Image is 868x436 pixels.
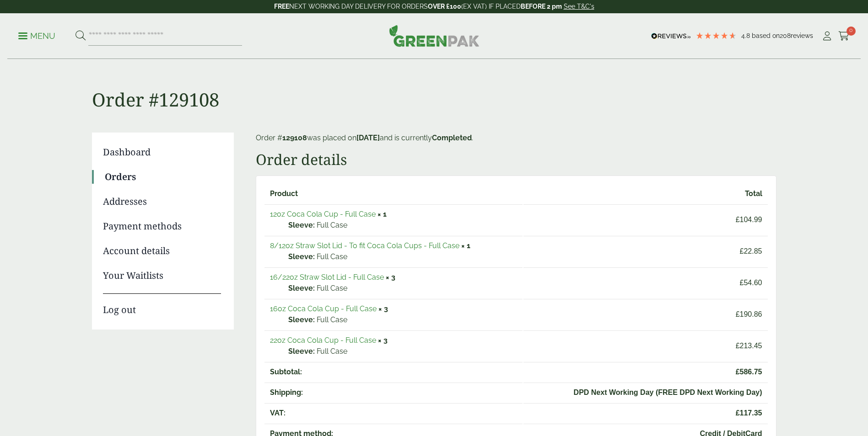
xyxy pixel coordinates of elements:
a: 22oz Coca Cola Cup - Full Case [270,336,376,345]
th: Total [523,184,767,203]
span: £ [740,279,744,287]
span: £ [736,310,740,318]
span: 0 [846,27,856,36]
p: Order # was placed on and is currently . [256,133,776,144]
bdi: 190.86 [736,310,762,318]
strong: Sleeve: [288,314,315,325]
a: Log out [103,293,221,317]
p: Full Case [288,220,518,231]
strong: FREE [274,3,289,10]
span: 117.35 [529,408,762,419]
bdi: 22.85 [740,247,762,255]
img: GreenPak Supplies [389,25,480,47]
mark: 129108 [282,133,307,142]
a: 0 [838,29,850,43]
i: My Account [821,32,833,41]
strong: OVER £100 [428,3,461,10]
span: £ [740,247,744,255]
strong: Sleeve: [288,220,315,231]
p: Full Case [288,314,518,325]
span: £ [736,368,740,376]
a: See T&C's [564,3,594,10]
th: Product [264,184,523,203]
span: Based on [752,32,780,39]
img: REVIEWS.io [651,33,691,39]
h1: Order #129108 [92,59,776,111]
strong: BEFORE 2 pm [521,3,562,10]
a: Menu [18,31,55,40]
strong: × 3 [378,304,388,313]
a: Dashboard [103,145,221,159]
strong: Sleeve: [288,346,315,357]
span: £ [736,342,740,350]
a: 12oz Coca Cola Cup - Full Case [270,210,376,218]
a: 16/22oz Straw Slot Lid - Full Case [270,273,384,282]
div: 4.79 Stars [695,32,737,40]
strong: Sleeve: [288,251,315,262]
bdi: 104.99 [736,216,762,223]
bdi: 213.45 [736,342,762,350]
strong: × 1 [377,210,387,218]
a: Payment methods [103,219,221,233]
th: Subtotal: [264,362,523,382]
strong: Sleeve: [288,283,315,294]
p: Full Case [288,346,518,357]
i: Cart [838,32,850,41]
a: Addresses [103,195,221,208]
a: Orders [105,170,221,184]
th: Shipping: [264,383,523,402]
span: 4.8 [741,32,752,39]
p: Full Case [288,251,518,262]
span: £ [736,409,740,417]
strong: × 3 [386,273,395,282]
span: reviews [791,32,813,39]
mark: Completed [432,133,472,142]
p: Full Case [288,283,518,294]
a: Account details [103,244,221,258]
a: 8/12oz Straw Slot Lid - To fit Coca Cola Cups - Full Case [270,241,459,250]
span: £ [736,216,740,223]
td: DPD Next Working Day (FREE DPD Next Working Day) [523,383,767,402]
th: VAT: [264,403,523,423]
strong: × 1 [461,241,470,250]
bdi: 54.60 [740,279,762,287]
strong: × 3 [378,336,388,345]
mark: [DATE] [356,133,380,142]
a: 16oz Coca Cola Cup - Full Case [270,304,377,313]
span: 586.75 [529,367,762,378]
span: 208 [780,32,791,39]
a: Your Waitlists [103,269,221,282]
h2: Order details [256,151,776,168]
p: Menu [18,31,55,42]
